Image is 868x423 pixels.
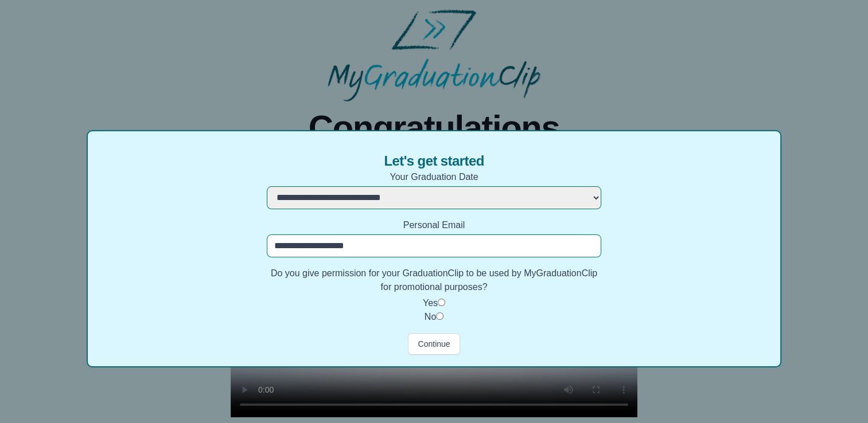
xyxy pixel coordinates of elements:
button: Continue [408,333,460,355]
label: Do you give permission for your GraduationClip to be used by MyGraduationClip for promotional pur... [267,267,601,294]
label: Personal Email [267,218,601,232]
span: Let's get started [384,152,484,170]
label: No [425,312,436,322]
label: Your Graduation Date [267,170,601,184]
label: Yes [423,298,438,308]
